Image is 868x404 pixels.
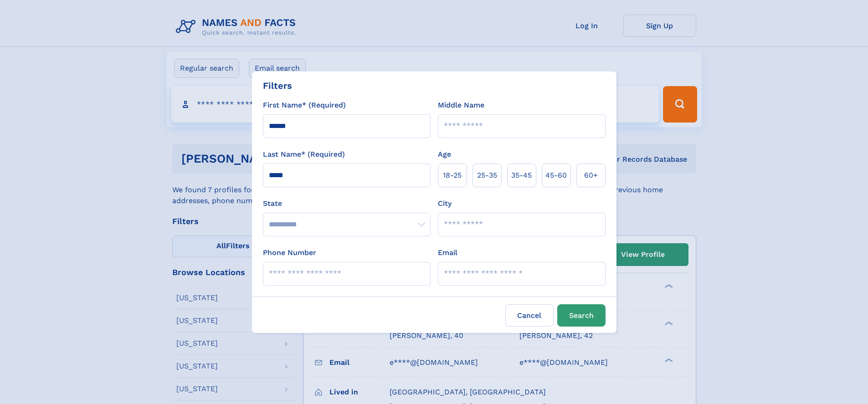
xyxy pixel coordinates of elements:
span: 25‑35 [477,170,497,181]
span: 45‑60 [545,170,567,181]
label: Middle Name [438,100,484,111]
label: Age [438,149,451,160]
label: Last Name* (Required) [263,149,345,160]
label: First Name* (Required) [263,100,346,111]
span: 18‑25 [443,170,462,181]
div: Filters [263,79,292,92]
button: Search [557,304,606,327]
label: City [438,198,452,209]
span: 60+ [584,170,598,181]
label: Cancel [505,304,554,327]
label: Phone Number [263,247,316,258]
label: Email [438,247,457,258]
label: State [263,198,431,209]
span: 35‑45 [511,170,532,181]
